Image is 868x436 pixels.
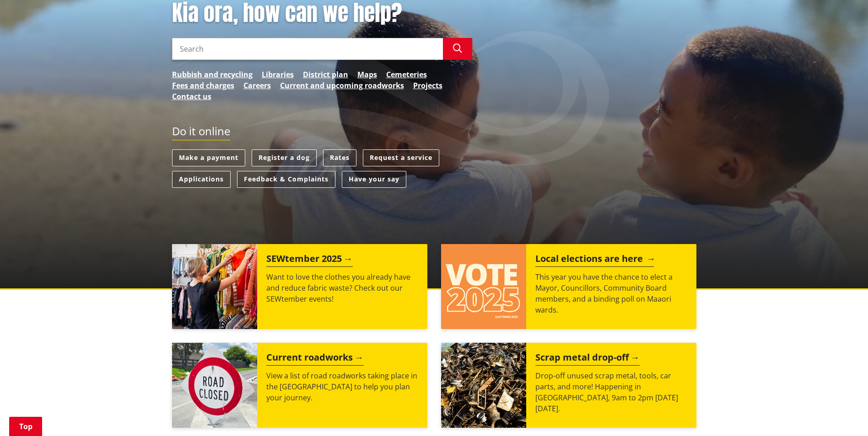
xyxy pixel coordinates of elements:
a: Make a payment [172,149,245,166]
h2: Do it online [172,125,230,141]
a: Contact us [172,91,211,102]
a: Local elections are here This year you have the chance to elect a Mayor, Councillors, Community B... [441,244,696,329]
h2: Scrap metal drop-off [535,352,640,366]
img: Vote 2025 [441,244,526,329]
img: SEWtember [172,244,257,329]
img: Scrap metal collection [441,343,526,428]
a: Current roadworks View a list of road roadworks taking place in the [GEOGRAPHIC_DATA] to help you... [172,343,427,428]
h2: Local elections are here [535,253,654,267]
a: Careers [243,80,271,91]
a: Register a dog [252,149,317,166]
h2: Current roadworks [266,352,364,366]
a: Rates [323,149,356,166]
img: Road closed sign [172,343,257,428]
a: A massive pile of rusted scrap metal, including wheels and various industrial parts, under a clea... [441,343,696,428]
a: Rubbish and recycling [172,69,253,80]
a: District plan [303,69,348,80]
a: Maps [357,69,377,80]
a: Feedback & Complaints [237,171,335,188]
input: Search input [172,38,443,60]
p: View a list of road roadworks taking place in the [GEOGRAPHIC_DATA] to help you plan your journey. [266,370,418,403]
a: Request a service [363,149,439,166]
a: Have your say [342,171,406,188]
a: Top [9,417,42,436]
a: Projects [413,80,442,91]
a: SEWtember 2025 Want to love the clothes you already have and reduce fabric waste? Check out our S... [172,244,427,329]
h2: SEWtember 2025 [266,253,353,267]
a: Libraries [262,69,294,80]
a: Applications [172,171,231,188]
p: Drop-off unused scrap metal, tools, car parts, and more! Happening in [GEOGRAPHIC_DATA], 9am to 2... [535,370,687,414]
a: Current and upcoming roadworks [280,80,404,91]
p: Want to love the clothes you already have and reduce fabric waste? Check out our SEWtember events! [266,271,418,304]
p: This year you have the chance to elect a Mayor, Councillors, Community Board members, and a bindi... [535,271,687,315]
a: Fees and charges [172,80,234,91]
a: Cemeteries [386,69,427,80]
